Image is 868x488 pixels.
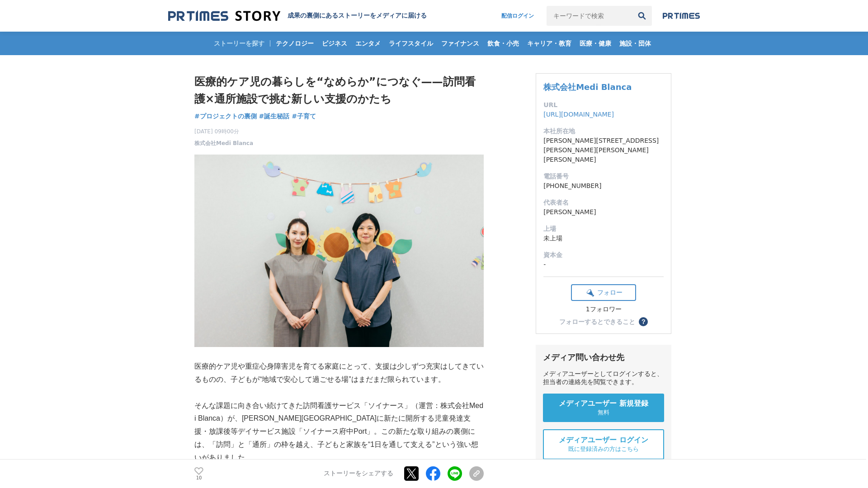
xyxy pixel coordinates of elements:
a: メディアユーザー 新規登録 無料 [543,394,664,422]
div: 1フォロワー [571,305,636,314]
p: そんな課題に向き合い続けてきた訪問看護サービス「ソイナース」（運営：株式会社Medi Blanca）が、[PERSON_NAME][GEOGRAPHIC_DATA]に新たに開所する児童発達支援・... [194,399,484,465]
a: 飲食・小売 [484,32,523,55]
a: #誕生秘話 [259,112,290,121]
dt: 電話番号 [543,172,664,181]
span: [DATE] 09時00分 [194,127,253,136]
span: キャリア・教育 [524,39,575,47]
span: テクノロジー [272,39,317,47]
span: メディアユーザー ログイン [559,436,648,445]
div: メディアユーザーとしてログインすると、担当者の連絡先を閲覧できます。 [543,370,664,386]
a: [URL][DOMAIN_NAME] [543,111,614,118]
button: 検索 [632,6,652,26]
span: 施設・団体 [616,39,655,47]
dt: 資本金 [543,250,664,260]
dt: 本社所在地 [543,127,664,136]
a: 配信ログイン [492,6,543,26]
span: ？ [640,319,646,325]
span: ビジネス [318,39,351,47]
a: キャリア・教育 [524,32,575,55]
a: ファイナンス [438,32,483,55]
span: ファイナンス [438,39,483,47]
a: 株式会社Medi Blanca [543,82,632,92]
div: メディア問い合わせ先 [543,352,664,363]
button: フォロー [571,284,636,301]
span: 無料 [598,408,609,417]
span: 既に登録済みの方はこちら [568,445,639,453]
span: #プロジェクトの裏側 [194,112,257,120]
dd: - [543,260,664,269]
dd: [PERSON_NAME] [543,207,664,217]
dd: [PERSON_NAME][STREET_ADDRESS][PERSON_NAME][PERSON_NAME][PERSON_NAME] [543,136,664,164]
img: prtimes [663,12,700,19]
a: #子育て [292,112,316,121]
a: 医療・健康 [576,32,615,55]
span: メディアユーザー 新規登録 [559,399,648,408]
h1: 医療的ケア児の暮らしを“なめらか”につなぐ——訪問看護×通所施設で挑む新しい支援のかたち [194,73,484,108]
dt: 上場 [543,224,664,234]
a: 施設・団体 [616,32,655,55]
span: #誕生秘話 [259,112,290,120]
a: メディアユーザー ログイン 既に登録済みの方はこちら [543,429,664,460]
a: 成果の裏側にあるストーリーをメディアに届ける 成果の裏側にあるストーリーをメディアに届ける [168,10,427,22]
span: 飲食・小売 [484,39,523,47]
a: ビジネス [318,32,351,55]
a: テクノロジー [272,32,317,55]
span: 医療・健康 [576,39,615,47]
p: 10 [194,476,203,480]
h2: 成果の裏側にあるストーリーをメディアに届ける [288,12,427,20]
a: 株式会社Medi Blanca [194,139,253,147]
p: ストーリーをシェアする [324,470,393,478]
span: エンタメ [352,39,384,47]
dt: 代表者名 [543,198,664,207]
dd: 未上場 [543,234,664,243]
a: エンタメ [352,32,384,55]
div: フォローするとできること [559,319,635,325]
img: thumbnail_2519cde0-6de4-11f0-a790-6f1fb4a51676.jpg [194,155,484,347]
input: キーワードで検索 [547,6,632,26]
img: 成果の裏側にあるストーリーをメディアに届ける [168,10,280,22]
a: #プロジェクトの裏側 [194,112,257,121]
dt: URL [543,100,664,110]
button: ？ [639,317,648,326]
dd: [PHONE_NUMBER] [543,181,664,191]
span: ライフスタイル [385,39,437,47]
p: 医療的ケア児や重症心身障害児を育てる家庭にとって、支援は少しずつ充実はしてきているものの、子どもが“地域で安心して過ごせる場”はまだまだ限られています。 [194,360,484,386]
span: #子育て [292,112,316,120]
a: ライフスタイル [385,32,437,55]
